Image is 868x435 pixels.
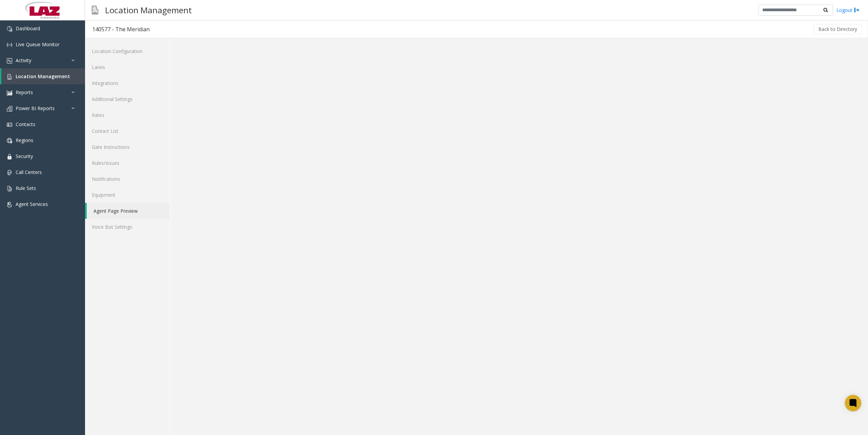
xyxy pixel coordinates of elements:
[87,203,170,219] a: Agent Page Preview
[7,106,12,111] img: 'icon'
[7,186,12,191] img: 'icon'
[7,154,12,159] img: 'icon'
[836,6,859,14] a: Logout
[16,73,70,80] span: Location Management
[16,57,31,64] span: Activity
[16,137,33,143] span: Regions
[814,24,862,34] button: Back to Directory
[85,91,170,107] a: Additional Settings
[85,155,170,171] a: Rules/Issues
[7,90,12,95] img: 'icon'
[854,6,859,14] img: logout
[85,187,170,203] a: Equipment
[16,201,48,207] span: Agent Services
[16,105,55,111] span: Power BI Reports
[92,2,98,18] img: pageIcon
[92,25,150,34] div: 140577 - The Meridian
[7,42,12,48] img: 'icon'
[85,139,170,155] a: Gate Instructions
[1,68,85,84] a: Location Management
[7,138,12,143] img: 'icon'
[85,75,170,91] a: Integrations
[7,26,12,32] img: 'icon'
[16,169,42,175] span: Call Centers
[85,59,170,75] a: Lanes
[7,74,12,80] img: 'icon'
[16,121,35,127] span: Contacts
[102,2,195,18] h3: Location Management
[85,219,170,235] a: Voice Bot Settings
[7,202,12,207] img: 'icon'
[85,123,170,139] a: Contact List
[7,58,12,64] img: 'icon'
[16,185,36,191] span: Rule Sets
[16,89,33,95] span: Reports
[85,171,170,187] a: Notifications
[7,122,12,127] img: 'icon'
[16,25,40,32] span: Dashboard
[16,153,33,159] span: Security
[85,107,170,123] a: Rates
[16,41,60,48] span: Live Queue Monitor
[85,43,170,59] a: Location Configuration
[7,170,12,175] img: 'icon'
